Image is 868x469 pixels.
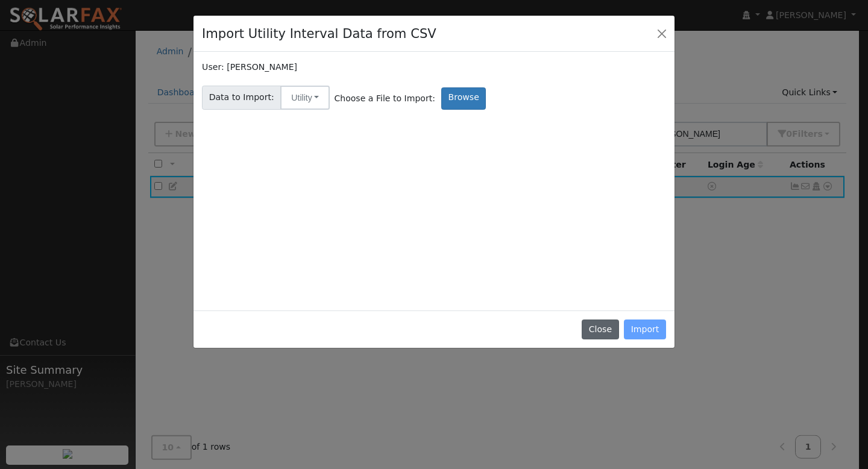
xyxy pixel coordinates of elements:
button: Close [653,25,670,42]
button: Utility [280,86,330,110]
span: Choose a File to Import: [334,92,435,105]
span: Data to Import: [202,86,281,110]
button: Close [582,319,618,340]
h4: Import Utility Interval Data from CSV [202,24,436,43]
label: User: [PERSON_NAME] [202,61,297,74]
label: Browse [441,87,486,110]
